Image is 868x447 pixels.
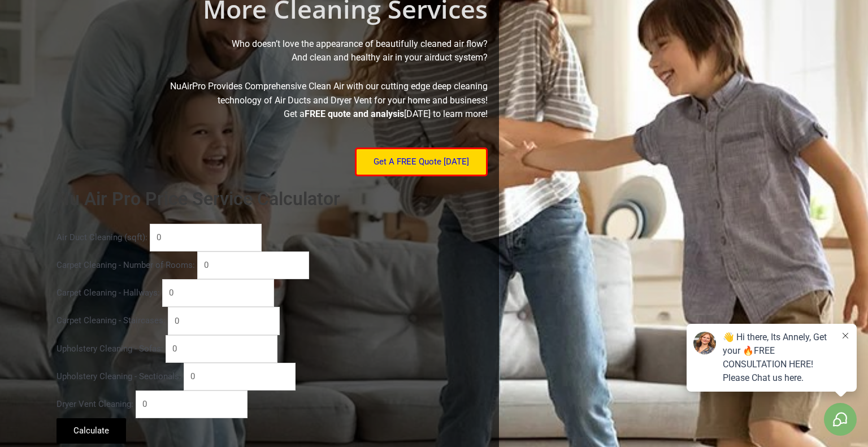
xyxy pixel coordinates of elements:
[57,418,126,444] button: Calculate
[57,344,163,354] label: Upholstery Cleaning - Sofas:
[57,260,195,270] label: Carpet Cleaning - Number of Rooms:
[305,109,404,119] strong: FREE quote and analysis
[170,81,488,106] span: NuAirPro Provides Comprehensive Clean Air with our cutting edge deep cleaning technology of Air D...
[57,316,166,326] label: Carpet Cleaning - Staircases:
[57,288,160,298] label: Carpet Cleaning - Hallways:
[57,188,488,211] h2: Nu Air Pro Price Service Calculator
[57,232,147,242] label: Air Duct Cleaning (sqft):
[284,109,488,119] span: Get a [DATE] to learn more!
[57,399,133,409] label: Dryer Vent Cleaning:
[374,158,469,166] span: Get A FREE Quote [DATE]
[57,371,181,381] label: Upholstery Cleaning - Sectionals:
[355,147,488,176] a: Get A FREE Quote [DATE]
